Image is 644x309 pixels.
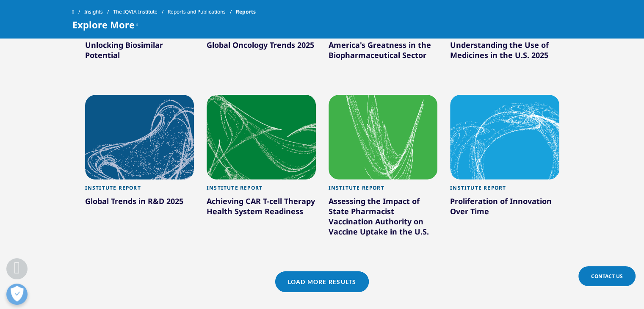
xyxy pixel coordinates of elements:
a: The IQVIA Institute [113,4,168,19]
span: Explore More [72,19,135,30]
a: Institute Report Assessing the Impact of State Pharmacist Vaccination Authority on Vaccine Uptake... [329,179,438,259]
a: Institute Report Global Trends in R&D 2025 [85,179,194,228]
a: Institute Report Proliferation of Innovation Over Time [450,179,559,238]
div: Understanding the Use of Medicines in the U.S. 2025 [450,40,559,63]
div: Achieving CAR T-cell Therapy Health System Readiness [207,196,316,220]
div: Assessing the Impact of State Pharmacist Vaccination Authority on Vaccine Uptake in the U.S. [329,196,438,240]
a: Institute Report Global Oncology Trends 2025 [207,23,316,72]
a: Reports and Publications [168,4,236,19]
a: Institute Report Unlocking Biosimilar Potential [85,23,194,82]
a: Contact Us [578,266,636,286]
button: Abrir preferências [6,284,28,305]
a: Load More Results [275,271,369,292]
div: Institute Report [329,185,438,196]
div: Institute Report [85,185,194,196]
div: Global Trends in R&D 2025 [85,196,194,210]
div: Proliferation of Innovation Over Time [450,196,559,220]
a: Insights [84,4,113,19]
a: Institute Report America's Greatness in the Biopharmaceutical Sector [329,23,438,82]
div: Global Oncology Trends 2025 [207,40,316,53]
div: America's Greatness in the Biopharmaceutical Sector [329,40,438,63]
div: Institute Report [450,185,559,196]
span: Reports [236,4,256,19]
span: Contact Us [591,273,623,280]
a: Institute Report Achieving CAR T-cell Therapy Health System Readiness [207,179,316,238]
div: Unlocking Biosimilar Potential [85,40,194,63]
div: Institute Report [207,185,316,196]
a: Institute Report Understanding the Use of Medicines in the U.S. 2025 [450,23,559,82]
